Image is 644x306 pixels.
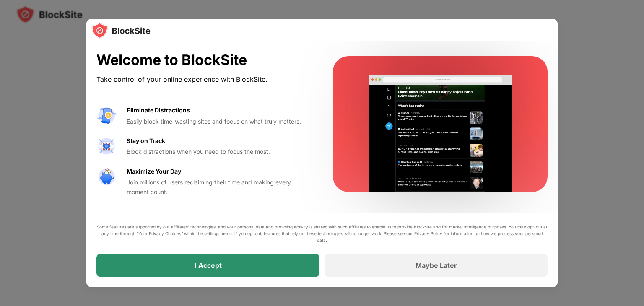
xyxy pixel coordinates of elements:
[195,261,222,270] div: I Accept
[415,261,457,270] div: Maybe Later
[127,106,190,115] div: Eliminate Distractions
[127,136,165,145] div: Stay on Track
[127,147,313,156] div: Block distractions when you need to focus the most.
[96,223,548,244] div: Some features are supported by our affiliates’ technologies, and your personal data and browsing ...
[96,106,117,126] img: value-avoid-distractions.svg
[96,73,313,86] div: Take control of your online experience with BlockSite.
[96,52,313,69] div: Welcome to BlockSite
[96,136,117,156] img: value-focus.svg
[127,117,313,126] div: Easily block time-wasting sites and focus on what truly matters.
[127,167,181,176] div: Maximize Your Day
[96,167,117,187] img: value-safe-time.svg
[127,178,313,197] div: Join millions of users reclaiming their time and making every moment count.
[414,231,442,236] a: Privacy Policy
[91,22,151,39] img: logo-blocksite.svg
